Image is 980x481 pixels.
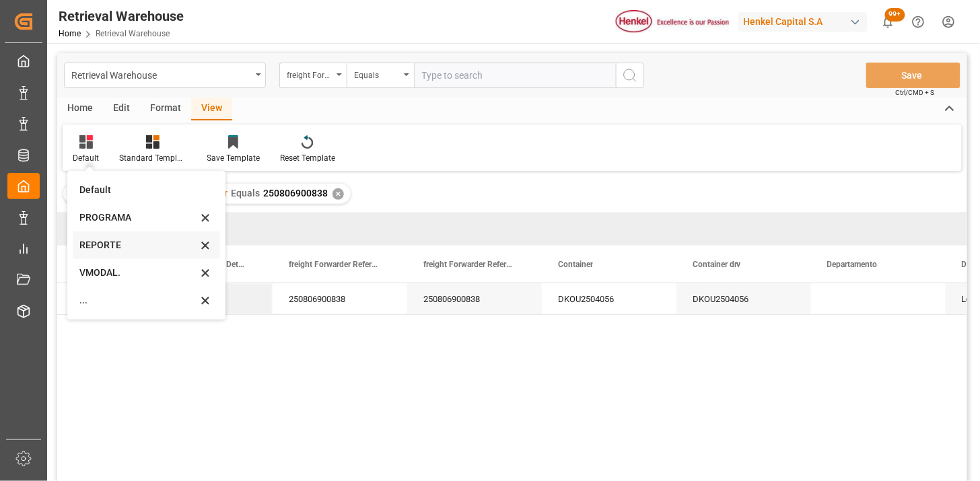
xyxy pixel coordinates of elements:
[423,260,514,269] span: freight Forwarder Reference Number drv
[347,63,414,88] button: open menu
[896,87,935,98] span: Ctrl/CMD + S
[287,66,332,81] div: freight Forwarder Reference Number
[827,260,878,269] span: Departamento
[866,63,960,88] button: Save
[738,12,868,32] div: Henkel Capital S.A
[693,260,741,269] span: Container drv
[885,8,905,22] span: 99+
[738,9,873,34] button: Henkel Capital S.A
[273,283,407,314] div: 250806900838
[279,63,347,88] button: open menu
[616,10,729,34] img: Henkel%20logo.jpg_1689854090.jpg
[542,283,676,314] div: DKOU2504056
[332,188,344,200] div: ✕
[231,188,260,198] span: Equals
[676,283,811,314] div: DKOU2504056
[354,66,400,81] div: Equals
[263,188,328,198] span: 250806900838
[79,266,197,280] div: VMODAL.
[59,6,184,26] div: Retrieval Warehouse
[119,152,186,164] div: Standard Templates
[79,183,197,197] div: Default
[59,29,81,38] a: Home
[414,63,616,88] input: Type to search
[57,98,103,120] div: Home
[103,98,140,120] div: Edit
[140,98,191,120] div: Format
[79,293,197,307] div: ...
[57,283,138,315] div: Press SPACE to select this row.
[873,7,903,37] button: show 100 new notifications
[73,152,99,164] div: Default
[407,283,542,314] div: 250806900838
[64,63,266,88] button: open menu
[289,260,379,269] span: freight Forwarder Reference Number
[207,152,260,164] div: Save Template
[79,211,197,225] div: PROGRAMA
[903,7,934,37] button: Help Center
[558,260,593,269] span: Container
[280,152,335,164] div: Reset Template
[79,238,197,252] div: REPORTE
[191,98,232,120] div: View
[616,63,644,88] button: search button
[71,66,251,83] div: Retrieval Warehouse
